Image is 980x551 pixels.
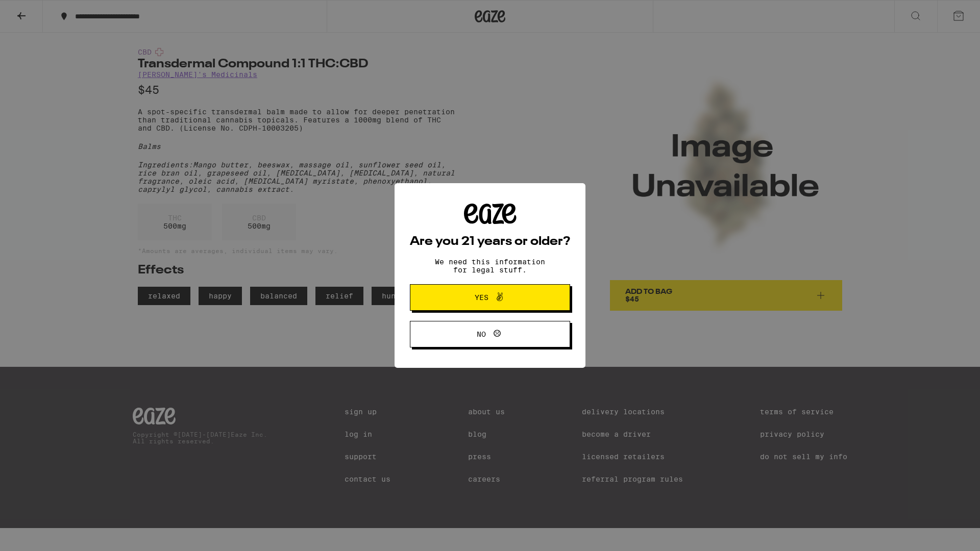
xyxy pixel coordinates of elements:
[916,520,970,546] iframe: Opens a widget where you can find more information
[475,294,488,301] span: Yes
[426,258,554,274] p: We need this information for legal stuff.
[410,236,570,248] h2: Are you 21 years or older?
[410,284,570,311] button: Yes
[477,331,486,338] span: No
[410,321,570,347] button: No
